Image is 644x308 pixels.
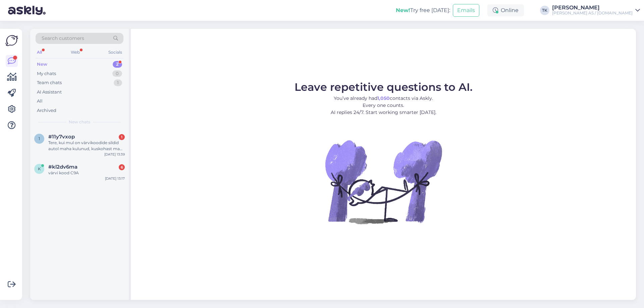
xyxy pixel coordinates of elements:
[119,164,125,170] div: 6
[114,79,122,86] div: 1
[396,7,410,13] b: New!
[48,170,125,176] div: värvi kood C9A
[36,48,43,57] div: All
[48,134,75,140] span: #11y7vxop
[48,140,125,152] div: Tere, kui mul on värvikoodide sildid autol maha kulunud, kuskohast ma siis saaksin värvikoodi teada?
[37,61,47,68] div: New
[48,164,77,170] span: #kl2dv6ma
[104,152,125,157] div: [DATE] 13:39
[69,119,90,125] span: New chats
[552,5,640,16] a: [PERSON_NAME][PERSON_NAME] AS / [DOMAIN_NAME]
[5,34,18,47] img: Askly Logo
[37,107,56,114] div: Archived
[396,6,450,14] div: Try free [DATE]:
[552,10,633,16] div: [PERSON_NAME] AS / [DOMAIN_NAME]
[113,61,122,68] div: 2
[540,6,549,15] div: TK
[37,98,43,105] div: All
[38,166,41,171] span: k
[112,70,122,77] div: 0
[37,79,62,86] div: Team chats
[453,4,479,17] button: Emails
[42,35,84,42] span: Search customers
[323,121,444,242] img: No Chat active
[107,48,123,57] div: Socials
[377,95,390,101] b: 1,050
[294,80,473,94] span: Leave repetitive questions to AI.
[487,4,524,16] div: Online
[105,176,125,181] div: [DATE] 13:17
[37,70,56,77] div: My chats
[69,48,81,57] div: Web
[552,5,633,10] div: [PERSON_NAME]
[39,136,40,141] span: 1
[37,89,62,96] div: AI Assistant
[119,134,125,140] div: 1
[294,95,473,116] p: You’ve already had contacts via Askly. Every one counts. AI replies 24/7. Start working smarter [...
